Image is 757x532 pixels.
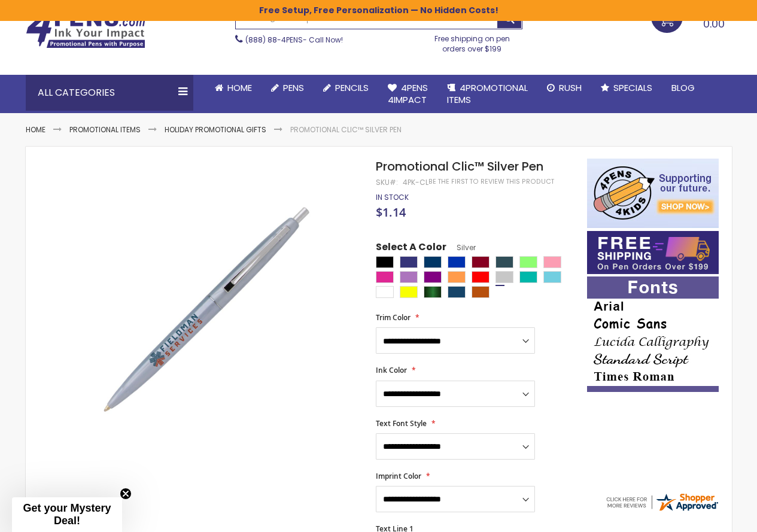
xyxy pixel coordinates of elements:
div: Free shipping on pen orders over $199 [422,29,522,53]
div: Metallic Dark Blue [448,286,466,298]
span: Imprint Color [376,471,421,481]
span: Blog [671,81,695,94]
span: NJ [679,419,689,431]
a: 4pens.com certificate URL [604,505,719,515]
div: Pink Lemonade [543,256,561,268]
div: Forest Green [495,256,513,268]
strong: SKU [376,177,398,187]
span: In stock [376,192,409,202]
span: Pencils [335,81,369,94]
div: Julep [519,256,537,268]
span: Ink Color [376,365,407,375]
img: Free shipping on orders over $199 [587,231,719,274]
a: (888) 88-4PENS [245,35,303,45]
div: Berry Crush [376,271,394,283]
a: 4PROMOTIONALITEMS [437,75,537,114]
a: Promotional Items [69,124,141,135]
span: Home [227,81,252,94]
span: 4PROMOTIONAL ITEMS [447,81,528,106]
div: Electric Punch [543,271,561,283]
div: Availability [376,193,409,202]
button: Close teaser [120,488,132,500]
a: Home [26,124,45,135]
div: Teal [519,271,537,283]
a: Pencils [314,75,378,101]
div: All Categories [26,75,193,111]
span: Silver [446,242,476,253]
a: Be the first to review this product [428,177,554,186]
a: Holiday Promotional Gifts [165,124,266,135]
a: Pens [262,75,314,101]
span: Trim Color [376,312,411,323]
div: Royal Blue [400,256,418,268]
img: 4pens 4 kids [587,159,719,228]
div: Creamsicle [448,271,466,283]
span: - Call Now! [245,35,343,45]
a: Rush [537,75,591,101]
div: Metallic Orange [472,286,490,298]
a: 4Pens4impact [378,75,437,114]
span: Pens [283,81,304,94]
span: Get your Mystery Deal! [23,502,111,527]
div: Navy Blue [424,256,442,268]
span: Select A Color [376,241,446,257]
div: Metallic Green [424,286,442,298]
a: Blog [662,75,704,101]
div: Silver [495,271,513,283]
span: Rush [559,81,582,94]
div: Blue [448,256,466,268]
img: 4pens.com widget logo [604,491,719,513]
div: Get your Mystery Deal!Close teaser [12,497,122,532]
span: 0.00 [703,16,725,31]
div: Red [472,271,490,283]
a: Home [205,75,262,101]
span: Promotional Clic™ Silver Pen [376,158,543,175]
span: Text Font Style [376,418,427,428]
span: [PERSON_NAME] [595,419,674,431]
div: Grapetini [400,271,418,283]
span: Specials [613,81,652,94]
div: Purple [424,271,442,283]
div: Black [376,256,394,268]
div: Fantastic [595,439,712,464]
img: 4Pens Custom Pens and Promotional Products [26,10,145,48]
span: 4Pens 4impact [388,81,428,106]
a: Specials [591,75,662,101]
img: 4pk-cl-clic-pen14_1.jpg [50,157,360,468]
div: Burgundy [472,256,490,268]
img: font-personalization-examples [587,276,719,392]
div: White [376,286,394,298]
div: Yellow [400,286,418,298]
div: 4PK-CL [403,178,428,187]
li: Promotional Clic™ Silver Pen [290,125,402,135]
span: $1.14 [376,204,406,220]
